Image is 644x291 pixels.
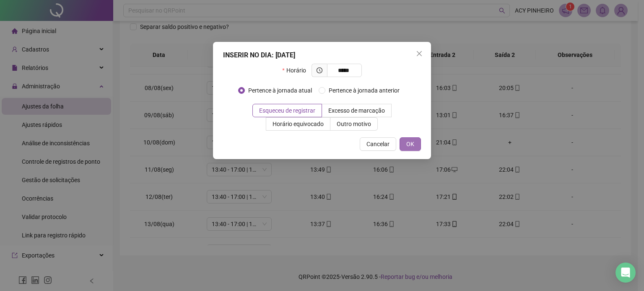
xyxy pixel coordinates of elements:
[245,86,315,95] span: Pertence à jornada atual
[413,47,426,60] button: Close
[400,137,421,151] button: OK
[325,86,403,95] span: Pertence à jornada anterior
[337,121,371,127] span: Outro motivo
[406,139,414,149] span: OK
[273,121,324,127] span: Horário equivocado
[416,50,423,57] span: close
[317,67,322,73] span: clock-circle
[360,137,396,151] button: Cancelar
[615,263,636,283] div: Open Intercom Messenger
[366,139,390,149] span: Cancelar
[223,50,421,60] div: INSERIR NO DIA : [DATE]
[328,107,385,114] span: Excesso de marcação
[282,64,311,77] label: Horário
[259,107,315,114] span: Esqueceu de registrar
